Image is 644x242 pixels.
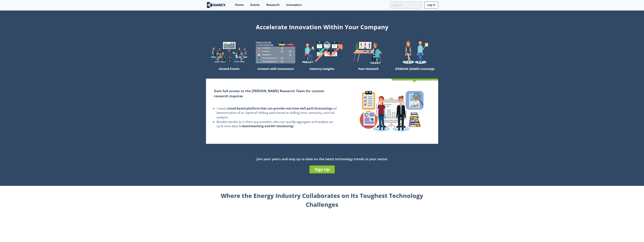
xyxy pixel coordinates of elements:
div: Home [235,3,244,6]
div: Innovators [286,3,302,6]
div: Events [250,3,260,6]
div: [PERSON_NAME] Concierge [392,65,438,79]
div: Connect with Innovators [252,65,299,79]
div: Peer Network [345,65,392,79]
strong: cloud-based platform that can provide real-time well path forecasting [228,106,331,110]
div: Industry Insights [299,65,345,79]
div: Attend Events [206,65,252,79]
strong: benchmarking and KPI monitoring [242,124,293,128]
a: Sign Up [309,165,335,173]
input: Advanced Search [390,2,422,8]
img: welcome-explore-560578ff38cea7c86bcfe544b5e45342.png [206,39,252,65]
img: welcome-find-a12191a34a96034fcac36f4ff4d37733.png [299,39,345,65]
div: Where the Energy Industry Collaborates on Its Toughest Technology Challenges [206,191,438,209]
li: Besides Vendor A, is there any providers who can quickly aggregate and analyze our cycle time dat... [217,120,337,129]
a: Log In [424,2,438,8]
h2: Gain full access to the [PERSON_NAME] Research Team for custom research inquires [214,88,337,98]
img: welcome-attend-b816887fc24c32c29d1763c6e0ddb6e6.png [345,39,392,65]
img: welcome-concierge-wide-20dccca83e9cbdbb601deee24fb8df72.png [392,39,438,65]
img: logo-wide.svg [206,2,227,8]
li: I need a and determination of an “optimal” drilling path based on drilling time, tortuosity, and ... [217,106,337,120]
img: welcome-compare-1b687586299da8f117b7ac84fd957760.png [252,39,299,65]
img: concierge-details-e70ed233a7353f2f363bd34cf2359179.png [357,88,427,134]
div: Research [266,3,280,6]
div: Accelerate Innovation Within Your Company [206,21,438,31]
